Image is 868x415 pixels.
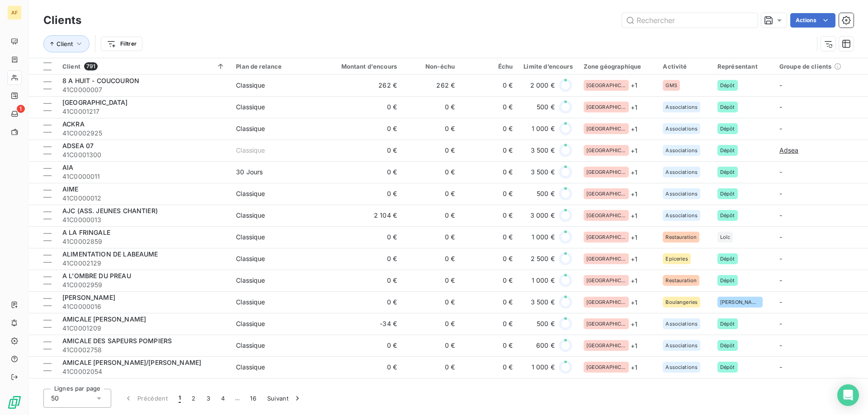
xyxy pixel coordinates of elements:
[62,215,225,224] span: 41C0000013
[665,104,698,110] span: Associations
[62,302,225,311] span: 41C0000016
[460,356,518,378] td: 0 €
[62,77,139,84] span: 8 A HUIT - COUCOURON
[779,233,782,241] span: -
[460,118,518,140] td: 0 €
[262,389,307,408] button: Suivant
[665,213,698,218] span: Associations
[325,205,402,226] td: 2 104 €
[460,291,518,313] td: 0 €
[236,63,319,70] div: Plan de relance
[537,319,555,328] span: 500 €
[62,129,225,138] span: 41C0002925
[402,291,460,313] td: 0 €
[537,103,555,112] span: 500 €
[466,63,513,70] div: Échu
[236,276,265,285] div: Classique
[665,126,698,131] span: Associations
[631,103,637,112] span: + 1
[665,343,698,348] span: Associations
[631,168,637,177] span: + 1
[402,226,460,248] td: 0 €
[62,337,172,345] span: AMICALE DES SAPEURS POMPIERS
[460,96,518,118] td: 0 €
[216,389,230,408] button: 4
[631,189,637,199] span: + 1
[530,211,555,220] span: 3 000 €
[236,341,265,350] div: Classique
[325,183,402,205] td: 0 €
[17,105,25,113] span: 1
[631,146,637,155] span: + 1
[532,233,555,242] span: 1 000 €
[779,255,782,262] span: -
[631,319,637,329] span: + 1
[325,313,402,335] td: -34 €
[325,248,402,270] td: 0 €
[631,124,637,134] span: + 1
[325,226,402,248] td: 0 €
[230,391,245,406] span: …
[101,37,142,51] button: Filtrer
[532,124,555,133] span: 1 000 €
[631,211,637,220] span: + 1
[325,161,402,183] td: 0 €
[62,98,128,106] span: [GEOGRAPHIC_DATA]
[720,126,735,131] span: Dépôt
[402,96,460,118] td: 0 €
[586,299,626,305] span: [GEOGRAPHIC_DATA]
[84,62,98,70] span: 791
[720,278,735,283] span: Dépôt
[62,345,225,354] span: 41C0002758
[586,148,626,153] span: [GEOGRAPHIC_DATA]
[779,363,782,371] span: -
[460,313,518,335] td: 0 €
[779,276,782,284] span: -
[779,81,782,89] span: -
[62,250,158,258] span: ALIMENTATION DE LABEAUME
[62,207,158,214] span: AJC (ASS. JEUNES CHANTIER)
[402,140,460,161] td: 0 €
[586,126,626,131] span: [GEOGRAPHIC_DATA]
[665,299,698,305] span: Boulangeries
[236,254,265,263] div: Classique
[236,124,265,133] div: Classique
[402,378,460,400] td: 0 €
[62,324,225,333] span: 41C0001209
[720,299,760,305] span: [PERSON_NAME]
[118,389,173,408] button: Précédent
[62,194,225,203] span: 41C0000012
[631,341,637,350] span: + 1
[586,213,626,218] span: [GEOGRAPHIC_DATA]
[586,104,626,110] span: [GEOGRAPHIC_DATA]
[236,298,265,307] div: Classique
[325,75,402,96] td: 262 €
[460,183,518,205] td: 0 €
[720,256,735,261] span: Dépôt
[57,40,73,47] span: Client
[631,363,637,372] span: + 1
[325,291,402,313] td: 0 €
[665,364,698,370] span: Associations
[537,189,555,198] span: 500 €
[408,63,455,70] div: Non-échu
[7,395,22,410] img: Logo LeanPay
[531,146,555,155] span: 3 500 €
[665,148,698,153] span: Associations
[236,363,265,372] div: Classique
[720,343,735,348] span: Dépôt
[532,363,555,372] span: 1 000 €
[530,81,555,90] span: 2 000 €
[62,63,80,70] span: Client
[779,211,782,219] span: -
[779,146,799,155] span: Adsea
[62,294,115,301] span: [PERSON_NAME]
[325,356,402,378] td: 0 €
[631,276,637,285] span: + 1
[586,191,626,196] span: [GEOGRAPHIC_DATA]
[586,169,626,175] span: [GEOGRAPHIC_DATA]
[325,335,402,356] td: 0 €
[586,234,626,240] span: [GEOGRAPHIC_DATA]
[524,63,572,70] div: Limite d’encours
[402,118,460,140] td: 0 €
